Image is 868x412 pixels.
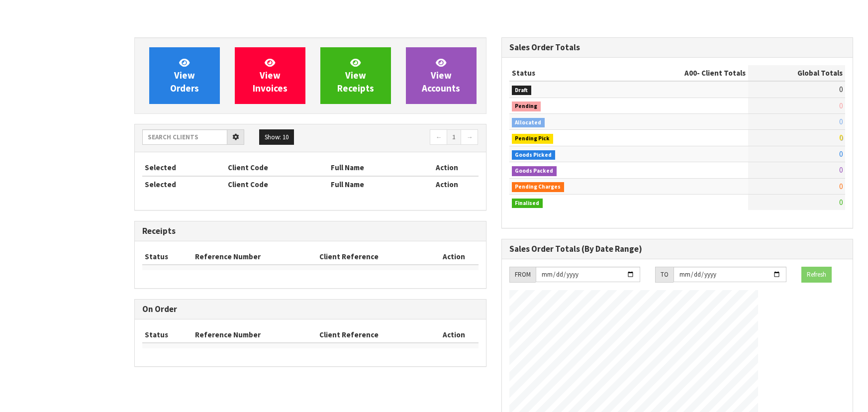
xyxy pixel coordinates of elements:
th: Reference Number [193,249,317,265]
span: Goods Picked [512,150,556,160]
th: Client Reference [317,249,430,265]
th: Client Code [225,176,329,192]
span: View Accounts [422,57,460,94]
span: View Orders [170,57,199,94]
span: Finalised [512,199,543,208]
th: Status [142,249,193,265]
span: 0 [839,101,843,110]
th: Action [430,327,478,343]
th: Action [416,160,479,176]
th: Status [142,327,193,343]
span: Pending Pick [512,134,554,144]
span: 0 [839,133,843,142]
a: ← [430,129,447,145]
span: Allocated [512,118,545,128]
th: Full Name [328,160,416,176]
th: Client Code [225,160,329,176]
span: 0 [839,117,843,126]
a: ViewInvoices [235,47,305,104]
span: Draft [512,86,532,96]
th: Action [416,176,479,192]
a: ViewOrders [149,47,220,104]
th: Full Name [328,176,416,192]
div: FROM [509,267,536,283]
th: Status [509,65,620,81]
h3: Sales Order Totals [509,43,846,52]
h3: Sales Order Totals (By Date Range) [509,244,846,254]
span: A00 [684,68,697,78]
span: View Invoices [253,57,288,94]
input: Search clients [142,129,227,145]
th: Selected [142,160,225,176]
div: TO [655,267,674,283]
a: 1 [447,129,461,145]
th: Reference Number [193,327,317,343]
h3: On Order [142,305,479,314]
span: Pending Charges [512,182,565,192]
th: Client Reference [317,327,430,343]
span: Pending [512,102,541,111]
a: ViewReceipts [320,47,391,104]
a: ViewAccounts [406,47,477,104]
th: - Client Totals [620,65,748,81]
button: Show: 10 [259,129,294,145]
th: Action [430,249,478,265]
th: Global Totals [748,65,845,81]
span: 0 [839,182,843,191]
button: Refresh [801,267,832,283]
a: → [461,129,478,145]
span: View Receipts [337,57,374,94]
h3: Receipts [142,226,479,236]
nav: Page navigation [318,129,479,147]
span: 0 [839,198,843,207]
span: 0 [839,149,843,159]
span: Goods Packed [512,166,557,176]
span: 0 [839,165,843,175]
span: 0 [839,85,843,94]
th: Selected [142,176,225,192]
